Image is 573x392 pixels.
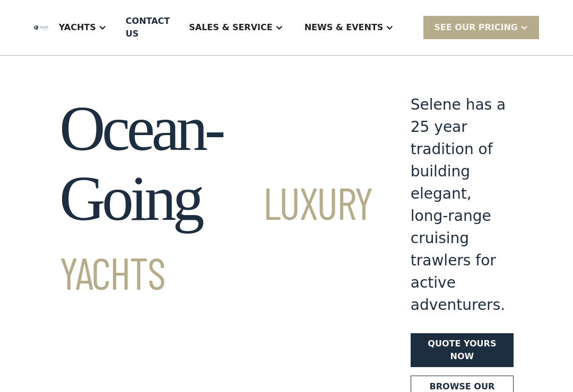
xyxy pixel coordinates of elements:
[189,21,272,34] div: Sales & Service
[434,21,518,34] div: SEE Our Pricing
[178,6,293,49] div: Sales & Service
[59,21,96,34] div: Yachts
[411,333,514,367] a: Quote yours now
[59,175,372,299] span: Luxury Yachts
[294,6,405,49] div: News & EVENTS
[411,94,514,316] div: Selene has a 25 year tradition of building elegant, long-range cruising trawlers for active adven...
[59,94,372,304] h1: Ocean-Going
[34,25,48,30] img: logo
[305,21,384,34] div: News & EVENTS
[423,16,539,39] div: SEE Our Pricing
[48,6,117,49] div: Yachts
[126,15,170,40] div: Contact US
